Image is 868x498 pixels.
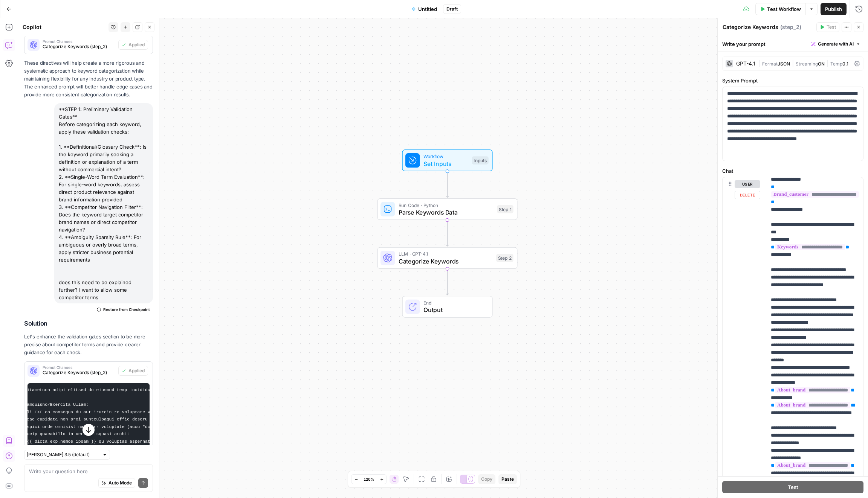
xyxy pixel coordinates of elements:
[481,476,492,483] span: Copy
[364,476,374,482] span: 120%
[128,41,145,48] span: Applied
[821,3,847,15] button: Publish
[43,366,115,369] span: Prompt Changes
[399,201,494,209] span: Run Code · Python
[736,61,755,66] div: GPT-4.1
[399,250,493,257] span: LLM · GPT-4.1
[496,254,513,262] div: Step 2
[478,474,495,484] button: Copy
[790,59,796,67] span: |
[825,59,830,67] span: |
[816,22,839,32] button: Test
[818,61,825,67] span: ON
[498,474,517,484] button: Paste
[377,247,518,269] div: LLM · GPT-4.1Categorize KeywordsStep 2
[43,369,115,376] span: Categorize Keywords (step_2)
[780,23,801,31] span: ( step_2 )
[497,205,513,213] div: Step 1
[399,208,494,217] span: Parse Keywords Data
[423,299,485,306] span: End
[788,484,798,491] span: Test
[423,159,468,168] span: Set Inputs
[423,305,485,314] span: Output
[755,3,805,15] button: Test Workflow
[825,5,842,13] span: Publish
[24,333,153,356] p: Let's enhance the validation gates section to be more precise about competitor terms and provide ...
[842,61,848,67] span: 0.1
[23,23,106,31] div: Copilot
[501,476,514,483] span: Paste
[54,103,153,303] div: **STEP 1: Preliminary Validation Gates** Before categorizing each keyword, apply these validation...
[796,61,818,67] span: Streaming
[118,40,148,50] button: Applied
[722,77,863,84] label: System Prompt
[778,61,790,67] span: JSON
[377,149,518,171] div: WorkflowSet InputsInputs
[767,5,801,13] span: Test Workflow
[758,59,762,67] span: |
[418,5,437,13] span: Untitled
[118,366,148,376] button: Applied
[27,451,99,458] input: Claude Sonnet 3.5 (default)
[43,40,115,43] span: Prompt Changes
[446,6,458,12] span: Draft
[830,61,842,67] span: Temp
[423,153,468,160] span: Workflow
[446,220,449,246] g: Edge from step_1 to step_2
[94,305,153,314] button: Restore from Checkpoint
[128,367,145,374] span: Applied
[762,61,778,67] span: Format
[446,268,449,295] g: Edge from step_2 to end
[103,306,150,312] span: Restore from Checkpoint
[43,43,115,50] span: Categorize Keywords (step_2)
[24,320,153,327] h2: Solution
[472,156,488,164] div: Inputs
[735,191,760,199] button: Delete
[24,59,153,99] p: These directives will help create a more rigorous and systematic approach to keyword categorizati...
[399,257,493,266] span: Categorize Keywords
[818,41,854,47] span: Generate with AI
[407,3,442,15] button: Untitled
[723,23,778,31] textarea: Categorize Keywords
[377,198,518,220] div: Run Code · PythonParse Keywords DataStep 1
[98,478,135,488] button: Auto Mode
[808,39,863,49] button: Generate with AI
[722,167,863,175] label: Chat
[735,180,760,188] button: user
[722,481,863,493] button: Test
[718,36,868,52] div: Write your prompt
[108,480,132,486] span: Auto Mode
[377,296,518,318] div: EndOutput
[827,24,836,30] span: Test
[446,171,449,197] g: Edge from start to step_1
